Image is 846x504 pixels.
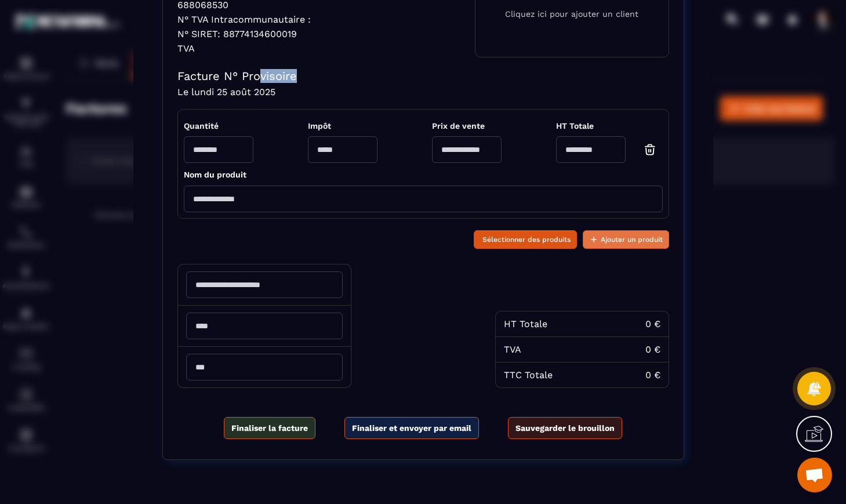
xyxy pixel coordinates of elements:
[645,369,660,380] div: 0 €
[583,230,669,249] button: Ajouter un produit
[474,230,577,249] button: Sélectionner des produits
[515,422,615,434] span: Sauvegarder le brouillon
[645,344,660,355] div: 0 €
[504,369,553,380] div: TTC Totale
[184,170,246,179] span: Nom du produit
[184,121,253,130] span: Quantité
[504,344,521,355] div: TVA
[177,69,669,83] h4: Facture N° Provisoire
[797,458,832,492] a: Ouvrir le chat
[482,234,571,245] span: Sélectionner des produits
[432,121,502,130] span: Prix de vente
[177,14,311,25] p: N° TVA Intracommunautaire :
[645,318,660,329] div: 0 €
[601,234,663,245] span: Ajouter un produit
[177,86,669,97] h4: Le lundi 25 août 2025
[177,43,311,54] p: TVA
[344,417,479,439] button: Finaliser et envoyer par email
[505,9,638,19] p: Cliquez ici pour ajouter un client
[224,417,315,439] button: Finaliser la facture
[308,121,377,130] span: Impôt
[504,318,547,329] div: HT Totale
[352,422,471,434] span: Finaliser et envoyer par email
[508,417,622,439] button: Sauvegarder le brouillon
[556,121,663,130] span: HT Totale
[231,422,308,434] span: Finaliser la facture
[177,28,311,39] p: N° SIRET: 88774134600019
